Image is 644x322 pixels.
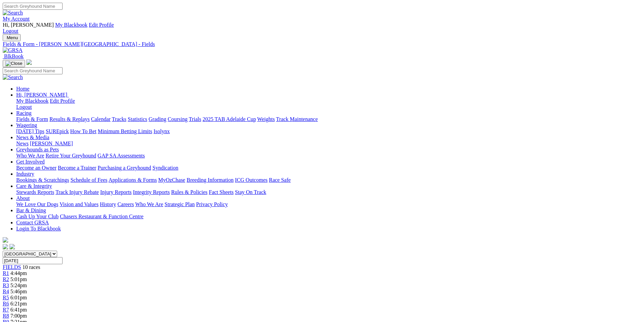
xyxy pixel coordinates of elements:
a: Schedule of Fees [70,177,107,183]
a: News [16,141,28,146]
a: GAP SA Assessments [98,153,145,158]
span: Hi, [PERSON_NAME] [3,22,54,28]
div: Greyhounds as Pets [16,153,641,159]
div: Get Involved [16,165,641,171]
a: Syndication [152,165,178,171]
button: Toggle navigation [3,60,25,67]
a: History [100,201,116,207]
a: Bar & Dining [16,207,46,213]
a: Logout [3,28,18,34]
img: Search [3,10,23,16]
a: Edit Profile [50,98,75,104]
div: Racing [16,116,641,122]
a: R1 [3,270,9,276]
span: R7 [3,307,9,313]
a: Industry [16,171,34,177]
div: My Account [3,22,641,34]
a: Contact GRSA [16,220,49,225]
div: Wagering [16,128,641,134]
a: Results & Replays [49,116,90,122]
a: Track Maintenance [276,116,318,122]
a: We Love Our Dogs [16,201,58,207]
a: Cash Up Your Club [16,214,58,219]
a: Get Involved [16,159,45,165]
a: My Blackbook [55,22,88,28]
a: SUREpick [46,128,69,134]
a: About [16,195,30,201]
img: GRSA [3,47,23,53]
span: R2 [3,276,9,282]
img: logo-grsa-white.png [26,59,32,65]
a: Care & Integrity [16,183,52,189]
a: Stay On Track [235,189,266,195]
a: Applications & Forms [109,177,157,183]
a: Coursing [168,116,188,122]
a: BlkBook [3,53,24,59]
span: 10 races [22,264,40,270]
span: 5:46pm [10,289,27,294]
a: Strategic Plan [165,201,195,207]
div: Care & Integrity [16,189,641,195]
span: BlkBook [4,53,24,59]
a: Weights [257,116,275,122]
a: Who We Are [16,153,44,158]
button: Toggle navigation [3,34,21,41]
span: Hi, [PERSON_NAME] [16,92,67,98]
a: Careers [117,201,134,207]
a: Home [16,86,29,92]
a: My Account [3,16,30,22]
a: R3 [3,282,9,288]
a: Hi, [PERSON_NAME] [16,92,69,98]
a: Track Injury Rebate [55,189,99,195]
a: Fields & Form [16,116,48,122]
a: 2025 TAB Adelaide Cup [202,116,256,122]
a: Injury Reports [100,189,132,195]
a: Chasers Restaurant & Function Centre [60,214,143,219]
input: Select date [3,257,63,264]
img: facebook.svg [3,244,8,249]
a: R8 [3,313,9,319]
span: 6:01pm [10,295,27,300]
a: Fields & Form - [PERSON_NAME][GEOGRAPHIC_DATA] - Fields [3,41,641,47]
a: Minimum Betting Limits [98,128,152,134]
a: R5 [3,295,9,300]
a: Edit Profile [89,22,114,28]
a: Racing [16,110,31,116]
a: Stewards Reports [16,189,54,195]
div: About [16,201,641,207]
a: Bookings & Scratchings [16,177,69,183]
a: Tracks [112,116,126,122]
a: Logout [16,104,32,110]
a: How To Bet [70,128,97,134]
a: Trials [189,116,201,122]
img: logo-grsa-white.png [3,237,8,243]
img: Search [3,74,23,80]
a: Grading [149,116,166,122]
input: Search [3,3,63,10]
a: My Blackbook [16,98,49,104]
a: Wagering [16,122,37,128]
a: Become an Owner [16,165,56,171]
a: Who We Are [135,201,163,207]
a: [DATE] Tips [16,128,44,134]
span: 4:44pm [10,270,27,276]
img: twitter.svg [9,244,15,249]
a: Login To Blackbook [16,226,61,231]
span: FIELDS [3,264,21,270]
div: Bar & Dining [16,214,641,220]
div: Industry [16,177,641,183]
img: Close [5,61,22,66]
span: 6:21pm [10,301,27,306]
a: Greyhounds as Pets [16,147,59,152]
a: Isolynx [153,128,170,134]
div: News & Media [16,141,641,147]
a: R6 [3,301,9,306]
a: Breeding Information [187,177,234,183]
a: R4 [3,289,9,294]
